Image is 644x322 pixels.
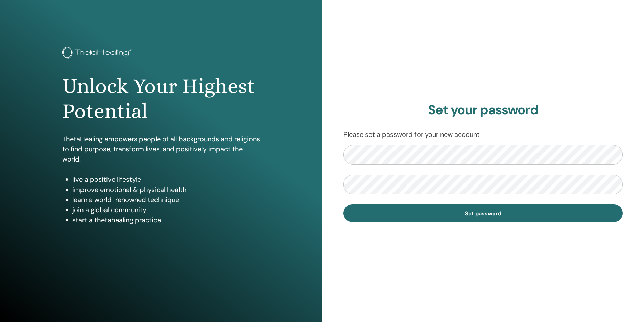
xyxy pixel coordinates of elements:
li: start a thetahealing practice [72,215,260,225]
li: join a global community [72,205,260,215]
button: Set password [343,204,623,222]
p: ThetaHealing empowers people of all backgrounds and religions to find purpose, transform lives, a... [62,134,260,164]
h2: Set your password [343,102,623,118]
li: live a positive lifestyle [72,174,260,184]
li: learn a world-renowned technique [72,195,260,205]
p: Please set a password for your new account [343,129,623,140]
li: improve emotional & physical health [72,184,260,195]
h1: Unlock Your Highest Potential [62,74,260,124]
span: Set password [465,210,501,217]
